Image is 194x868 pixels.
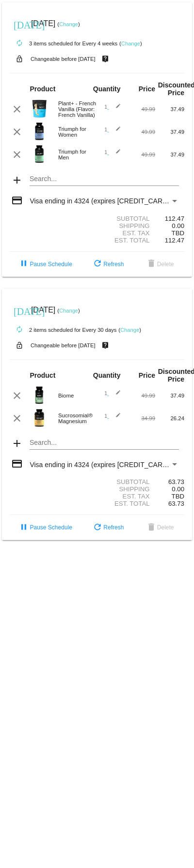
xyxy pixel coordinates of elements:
mat-icon: lock_open [14,339,25,352]
span: Delete [145,261,174,268]
div: Plant+ - French Vanilla (Flavor: French Vanilla) [53,100,97,118]
mat-icon: pause [18,522,30,534]
mat-icon: edit [109,390,121,401]
div: 37.49 [155,106,184,112]
mat-icon: clear [11,149,23,160]
div: Est. Total [97,237,155,244]
span: 0.00 [172,222,184,229]
span: 1 [104,127,121,132]
span: Visa ending in 4324 (expires [CREDIT_CARD_DATA]) [30,461,192,469]
span: 112.47 [165,237,184,244]
mat-icon: autorenew [14,324,25,336]
div: 49.99 [126,106,155,112]
mat-icon: [DATE] [14,18,25,30]
div: Subtotal [97,478,155,485]
small: ( ) [57,21,80,27]
mat-select: Payment Method [30,461,178,469]
div: Sucrosomial® Magnesium [53,413,97,424]
div: Est. Tax [97,229,155,237]
div: Est. Tax [97,493,155,500]
mat-icon: refresh [92,522,103,534]
div: 49.99 [126,152,155,157]
small: 2 items scheduled for Every 30 days [10,327,116,333]
mat-icon: credit_card [11,195,23,206]
strong: Quantity [93,371,121,379]
div: 34.99 [126,415,155,421]
span: 63.73 [168,500,184,507]
div: Subtotal [97,215,155,222]
img: updated-4.8-triumph-female.png [30,122,49,141]
mat-icon: edit [109,103,121,115]
div: 26.24 [155,415,184,421]
button: Delete [138,256,182,273]
div: 63.73 [155,478,184,485]
mat-icon: lock_open [14,53,25,65]
strong: Product [30,85,55,93]
strong: Quantity [93,85,121,93]
mat-icon: edit [109,413,121,424]
mat-icon: delete [145,258,157,270]
span: 1 [104,104,121,110]
span: Pause Schedule [18,261,72,268]
div: Est. Total [97,500,155,507]
mat-icon: refresh [92,258,103,270]
span: Refresh [92,524,124,531]
span: Delete [145,524,174,531]
span: 0.00 [172,485,184,493]
mat-icon: live_help [99,339,111,352]
img: Image-1-Triumph_carousel-front-transp.png [30,144,49,164]
mat-icon: clear [11,126,23,138]
input: Search... [30,175,178,183]
small: ( ) [57,308,80,313]
input: Search... [30,439,178,447]
small: ( ) [118,327,141,333]
small: 3 items scheduled for Every 4 weeks [10,41,117,46]
button: Pause Schedule [10,256,80,273]
img: magnesium-carousel-1.png [30,408,49,427]
strong: Price [139,371,155,379]
mat-icon: autorenew [14,38,25,49]
img: Image-1-Carousel-Biome-Transp.png [30,385,49,405]
mat-icon: [DATE] [14,305,25,316]
small: Changeable before [DATE] [31,342,96,348]
a: Change [120,327,139,333]
a: Change [59,308,78,313]
mat-icon: clear [11,390,23,401]
div: Biome [53,393,97,398]
div: Shipping [97,222,155,229]
div: 112.47 [155,215,184,222]
mat-icon: delete [145,522,157,534]
mat-icon: edit [109,149,121,160]
div: 49.99 [126,393,155,398]
mat-icon: edit [109,126,121,138]
strong: Price [139,85,155,93]
a: Change [59,21,78,27]
div: Shipping [97,485,155,493]
span: 1 [104,149,121,155]
mat-icon: add [11,438,23,449]
span: TBD [172,493,184,500]
mat-select: Payment Method [30,197,178,205]
mat-icon: add [11,174,23,186]
div: Triumph for Women [53,126,97,138]
mat-icon: credit_card [11,458,23,470]
mat-icon: live_help [99,53,111,65]
span: 1 [104,413,121,419]
mat-icon: pause [18,258,30,270]
mat-icon: clear [11,103,23,115]
span: Refresh [92,261,124,268]
strong: Product [30,371,55,379]
button: Refresh [84,519,131,536]
span: TBD [172,229,184,237]
img: Image-1-Carousel-Plant-Vanilla-no-badge-Transp.png [30,99,49,118]
span: Visa ending in 4324 (expires [CREDIT_CARD_DATA]) [30,197,192,205]
button: Delete [138,519,182,536]
div: Triumph for Men [53,149,97,160]
a: Change [121,41,140,46]
button: Refresh [84,256,131,273]
span: 1 [104,390,121,396]
div: 49.99 [126,129,155,135]
small: Changeable before [DATE] [31,56,96,62]
div: 37.49 [155,152,184,157]
mat-icon: clear [11,413,23,424]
